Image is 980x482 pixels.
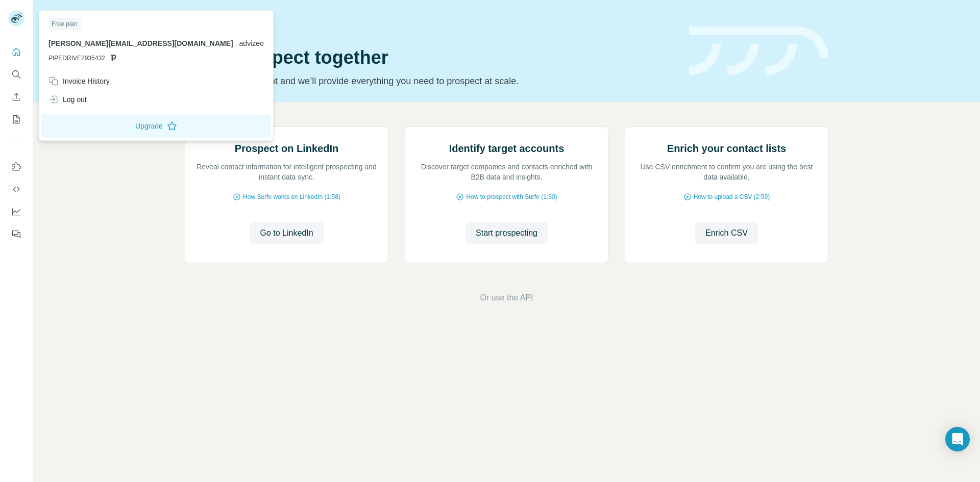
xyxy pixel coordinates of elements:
[8,225,24,243] button: Feedback
[8,202,24,221] button: Dashboard
[8,65,24,84] button: Search
[185,74,677,88] p: Pick your starting point and we’ll provide everything you need to prospect at scale.
[415,162,598,182] p: Discover target companies and contacts enriched with B2B data and insights.
[8,158,24,176] button: Use Surfe on LinkedIn
[635,162,818,182] p: Use CSV enrichment to confirm you are using the best data available.
[250,222,323,244] button: Go to LinkedIn
[667,141,786,156] h2: Enrich your contact lists
[48,39,233,47] span: [PERSON_NAME][EMAIL_ADDRESS][DOMAIN_NAME]
[185,19,677,29] div: Quick start
[48,76,110,86] div: Invoice History
[185,47,677,68] h1: Let’s prospect together
[41,114,271,138] button: Upgrade
[705,227,748,239] span: Enrich CSV
[689,27,828,76] img: banner
[466,192,557,201] span: How to prospect with Surfe (1:30)
[243,192,340,201] span: How Surfe works on LinkedIn (1:58)
[48,54,105,63] span: PIPEDRIVE2935432
[235,39,237,47] span: .
[48,18,81,30] div: Free plan
[235,141,338,156] h2: Prospect on LinkedIn
[8,43,24,61] button: Quick start
[8,110,24,129] button: My lists
[260,227,313,239] span: Go to LinkedIn
[48,94,87,105] div: Log out
[695,222,758,244] button: Enrich CSV
[8,180,24,198] button: Use Surfe API
[476,227,537,239] span: Start prospecting
[239,39,264,47] span: advizeo
[694,192,770,201] span: How to upload a CSV (2:59)
[945,427,970,451] div: Open Intercom Messenger
[465,222,548,244] button: Start prospecting
[8,88,24,106] button: Enrich CSV
[480,292,533,304] button: Or use the API
[449,141,565,156] h2: Identify target accounts
[195,162,378,182] p: Reveal contact information for intelligent prospecting and instant data sync.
